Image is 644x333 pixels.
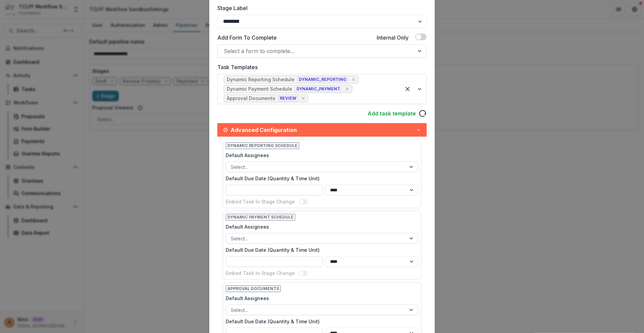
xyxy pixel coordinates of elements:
[226,152,414,159] label: Default Assignees
[226,223,414,230] label: Default Assignees
[226,285,281,292] span: Approval Documents
[217,63,423,71] label: Task Templates
[227,77,294,83] div: Dynamic Reporting Schedule
[217,123,427,137] button: Advanced Configuration
[226,246,414,253] label: Default Due Date (Quantity & Time Unit)
[227,86,292,92] div: Dynamic Payment Schedule
[297,77,348,82] span: DYNAMIC_REPORTING
[344,86,351,92] div: Remove [object Object]
[226,318,414,325] label: Default Due Date (Quantity & Time Unit)
[227,96,275,101] div: Approval Documents
[350,76,357,83] div: Remove [object Object]
[217,4,423,12] label: Stage Label
[226,198,295,205] label: Embed Task In Stage Change
[226,142,299,149] span: Dynamic Reporting Schedule
[226,175,414,182] label: Default Due Date (Quantity & Time Unit)
[295,86,342,92] span: DYNAMIC_PAYMENT
[368,109,416,117] a: Add task template
[419,109,427,117] svg: reload
[402,84,413,94] div: Clear selected options
[226,270,295,277] label: Embed Task In Stage Change
[217,34,277,42] label: Add Form To Complete
[300,95,307,102] div: Remove [object Object]
[231,126,416,134] span: Advanced Configuration
[226,295,414,302] label: Default Assignees
[278,96,298,101] span: REVIEW
[377,34,409,42] label: Internal Only
[226,214,295,221] span: Dynamic Payment Schedule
